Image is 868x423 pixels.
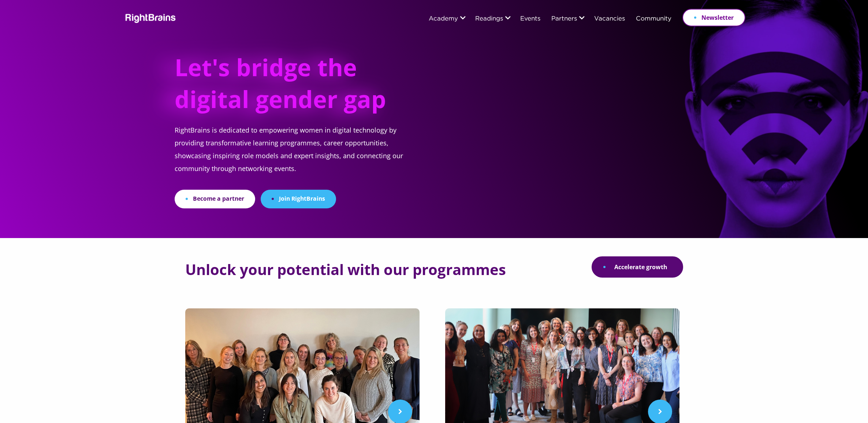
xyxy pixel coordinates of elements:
[682,9,745,26] a: Newsletter
[636,16,671,22] a: Community
[429,16,458,22] a: Academy
[592,256,683,278] a: Accelerate growth
[185,261,506,278] h2: Unlock your potential with our programmes
[175,190,255,208] a: Become a partner
[175,51,394,124] h1: Let's bridge the digital gender gap
[594,16,625,22] a: Vacancies
[520,16,540,22] a: Events
[475,16,503,22] a: Readings
[123,12,176,23] img: Rightbrains
[175,124,421,190] p: RightBrains is dedicated to empowering women in digital technology by providing transformative le...
[551,16,577,22] a: Partners
[261,190,336,208] a: Join RightBrains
